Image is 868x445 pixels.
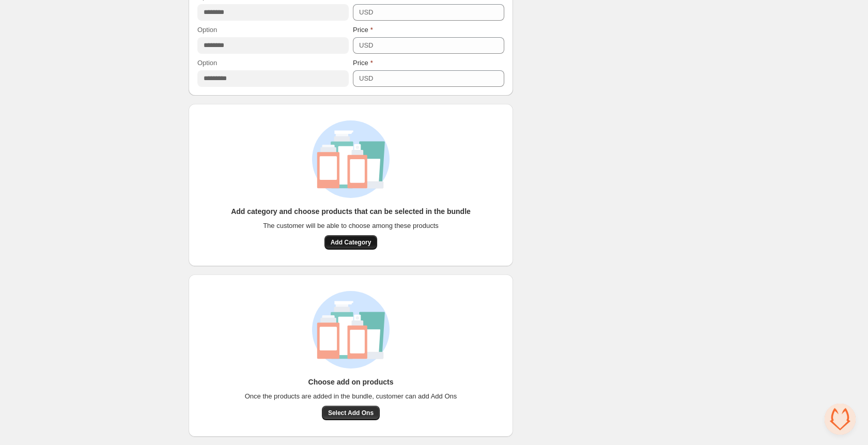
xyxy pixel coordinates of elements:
span: Once the products are added in the bundle, customer can add Add Ons [245,391,457,402]
span: Select Add Ons [328,409,374,417]
button: Select Add Ons [322,406,380,420]
h3: Choose add on products [308,377,394,387]
label: Price [353,25,373,35]
div: Open chat [825,404,856,435]
div: USD [359,40,373,51]
label: Price [353,58,373,68]
label: Option [197,58,217,68]
h3: Add category and choose products that can be selected in the bundle [231,206,471,217]
label: Option [197,25,217,35]
span: Add Category [331,238,371,247]
div: USD [359,7,373,18]
button: Add Category [324,235,378,250]
span: The customer will be able to choose among these products [263,221,439,231]
div: USD [359,73,373,84]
